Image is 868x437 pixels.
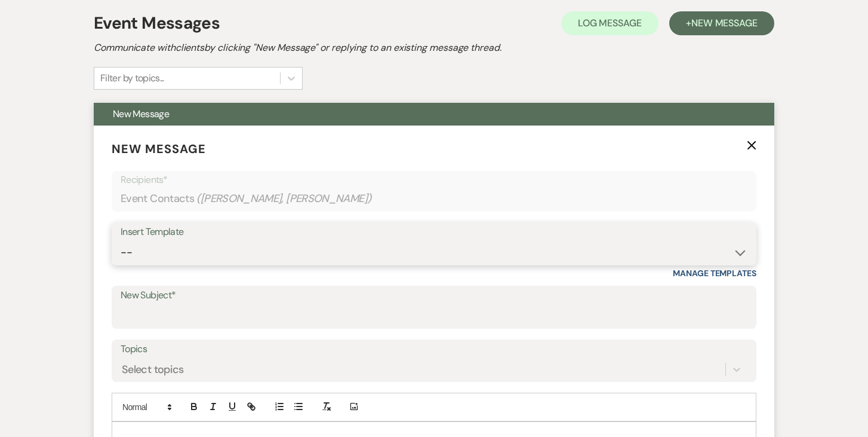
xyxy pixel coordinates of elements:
[113,108,169,120] span: New Message
[196,191,372,207] span: ( [PERSON_NAME], [PERSON_NAME] )
[122,361,184,377] div: Select topics
[121,172,747,188] p: Recipients*
[121,224,747,241] div: Insert Template
[112,141,206,157] span: New Message
[121,287,747,304] label: New Subject*
[121,187,747,210] div: Event Contacts
[669,11,774,35] button: +New Message
[121,341,747,358] label: Topics
[94,11,220,36] h1: Event Messages
[578,17,642,29] span: Log Message
[94,41,774,55] h2: Communicate with clients by clicking "New Message" or replying to an existing message thread.
[673,268,756,279] a: Manage Templates
[561,11,658,35] button: Log Message
[691,17,758,29] span: New Message
[100,71,164,85] div: Filter by topics...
